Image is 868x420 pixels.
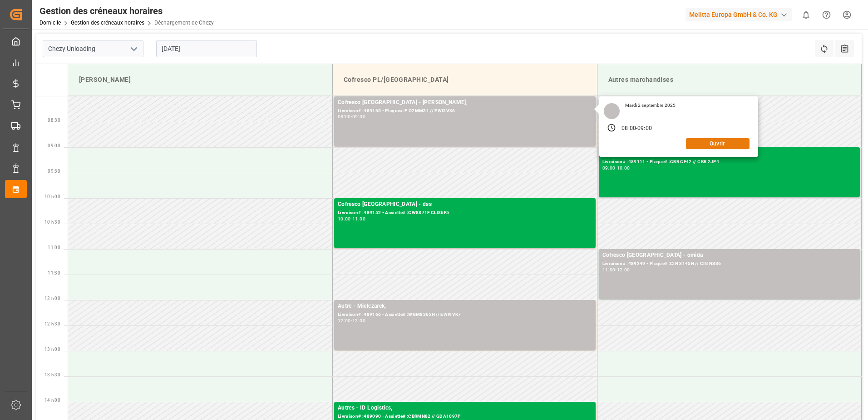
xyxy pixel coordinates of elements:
span: 14 h 00 [44,398,60,403]
div: 13:00 [352,319,365,323]
span: 09:00 [48,143,60,148]
span: 12 h 00 [44,296,60,301]
div: Livraison# :489165 - Plaque#:P O2MM31 // EWI3VK6 [338,107,592,115]
button: Afficher 0 nouvelles notifications [796,5,816,25]
div: 11:00 [602,268,616,272]
div: 12:00 [338,319,351,323]
button: Melitta Europa GmbH & Co. KG [686,6,796,23]
span: 08:30 [48,118,60,123]
div: 11:00 [352,217,365,221]
span: 13 h 00 [44,347,60,352]
div: Autres - ID Logistics, [338,404,592,413]
button: Ouvrir le menu [127,42,140,56]
button: Centre d’aide [816,5,837,25]
button: Ouvrir [686,138,750,149]
div: - [351,319,352,323]
span: 11:00 [48,245,60,250]
div: 09:00 [602,166,616,170]
div: 09:00 [637,125,652,133]
a: Domicile [39,20,61,26]
div: 10:00 [617,166,630,170]
div: 08:00 [338,115,351,119]
span: 10 h 00 [44,194,60,199]
font: Melitta Europa GmbH & Co. KG [689,10,778,20]
div: Autres marchandises [605,71,854,88]
span: 09:30 [48,169,60,174]
div: Cofresco [GEOGRAPHIC_DATA] - omida [602,251,857,260]
span: 13 h 30 [44,372,60,377]
div: [PERSON_NAME] [75,71,325,88]
span: 11:30 [48,270,60,275]
div: - [615,268,616,272]
div: Livraison# :489249 - Plaque# :CIN 3145H // CIN NS36 [602,260,857,268]
div: 12:00 [617,268,630,272]
div: - [615,166,616,170]
div: 08:00 [621,125,636,133]
a: Gestion des créneaux horaires [71,20,144,26]
div: Mardi 2 septembre 2025 [622,102,679,109]
div: Autre - Mielczarek, [338,302,592,311]
div: Cofresco [GEOGRAPHIC_DATA] - [PERSON_NAME], [338,98,592,107]
input: JJ-MM-AAAA [156,40,257,57]
div: Livraison# :489166 - Assiette# :WGM8365H // EWI9VK7 [338,311,592,319]
div: - [351,115,352,119]
div: 10:00 [338,217,351,221]
div: - [351,217,352,221]
div: Cofresco PL/[GEOGRAPHIC_DATA] [340,71,590,88]
div: Gestion des créneaux horaires [39,4,214,18]
div: Livraison# :489152 - Assiette# :CW8871F CLI86F5 [338,209,592,217]
span: 12 h 30 [44,321,60,326]
div: 09:00 [352,115,365,119]
div: Livraison# :489111 - Plaque# :CBR CF42 // CBR 2JP4 [602,158,857,166]
span: 10 h 30 [44,220,60,225]
div: - [636,125,637,133]
input: Type à rechercher/sélectionner [43,40,143,57]
div: Cofresco [GEOGRAPHIC_DATA] - dss [338,200,592,209]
